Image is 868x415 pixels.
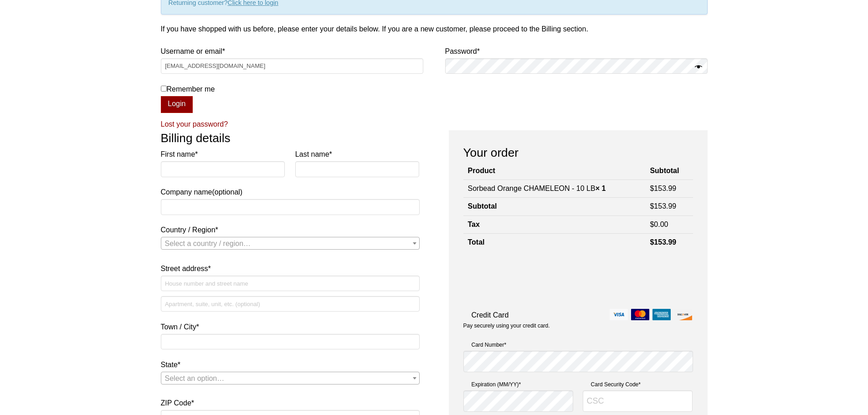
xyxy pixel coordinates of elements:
[167,85,215,93] span: Remember me
[650,202,654,210] span: $
[161,23,708,35] p: If you have shopped with us before, please enter your details below. If you are a new customer, p...
[463,309,693,321] label: Credit Card
[161,276,420,291] input: House number and street name
[161,120,228,128] a: Lost your password?
[610,309,628,320] img: visa
[652,309,671,320] img: amex
[161,45,423,57] label: Username or email
[596,184,606,192] strong: × 1
[161,397,420,409] label: ZIP Code
[650,220,654,228] span: $
[161,237,420,250] span: Country / Region
[463,380,574,389] label: Expiration (MM/YY)
[463,198,646,215] th: Subtotal
[295,148,420,160] label: Last name
[650,184,676,192] bdi: 153.99
[161,148,420,198] label: Company name
[161,372,420,384] span: State
[583,390,693,412] input: CSC
[445,45,708,57] label: Password
[161,224,420,236] label: Country / Region
[650,202,676,210] bdi: 153.99
[463,215,646,233] th: Tax
[631,309,649,320] img: mastercard
[650,220,668,228] bdi: 0.00
[161,86,167,92] input: Remember me
[463,234,646,251] th: Total
[650,184,654,192] span: $
[161,130,420,146] h3: Billing details
[161,262,420,275] label: Street address
[463,340,693,349] label: Card Number
[463,180,646,198] td: Sorbead Orange CHAMELEON - 10 LB
[463,322,693,330] p: Pay securely using your credit card.
[695,61,702,74] button: Show password
[674,309,692,320] img: discover
[583,380,693,389] label: Card Security Code
[161,148,285,160] label: First name
[463,145,693,160] h3: Your order
[165,374,225,382] span: Select an option…
[161,296,420,312] input: Apartment, suite, unit, etc. (optional)
[463,163,646,179] th: Product
[165,240,251,247] span: Select a country / region…
[161,359,420,371] label: State
[645,163,693,179] th: Subtotal
[650,238,654,246] span: $
[161,321,420,333] label: Town / City
[650,238,676,246] bdi: 153.99
[161,96,193,113] button: Login
[463,261,602,297] iframe: reCAPTCHA
[212,188,242,196] span: (optional)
